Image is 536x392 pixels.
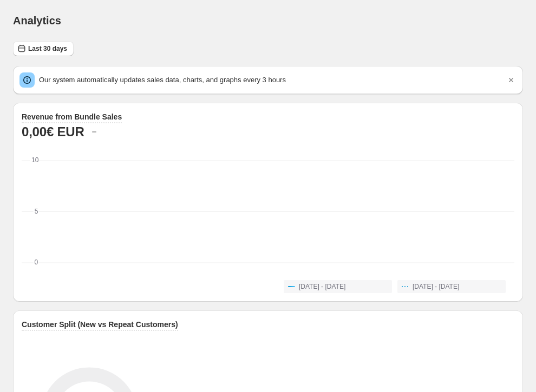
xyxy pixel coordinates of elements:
button: [DATE] - [DATE] [284,280,392,293]
span: Our system automatically updates sales data, charts, and graphs every 3 hours [39,76,286,84]
text: 10 [31,156,39,164]
span: Last 30 days [28,44,67,53]
button: [DATE] - [DATE] [397,280,506,293]
span: [DATE] - [DATE] [413,282,459,291]
span: [DATE] - [DATE] [299,282,345,291]
button: Dismiss notification [504,72,519,88]
h1: Analytics [13,14,61,27]
button: Last 30 days [13,41,74,56]
text: 0 [35,258,38,266]
h3: Revenue from Bundle Sales [22,111,122,122]
h2: 0,00€ EUR [22,123,84,141]
h3: Customer Split (New vs Repeat Customers) [22,319,178,330]
text: 5 [35,208,38,215]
